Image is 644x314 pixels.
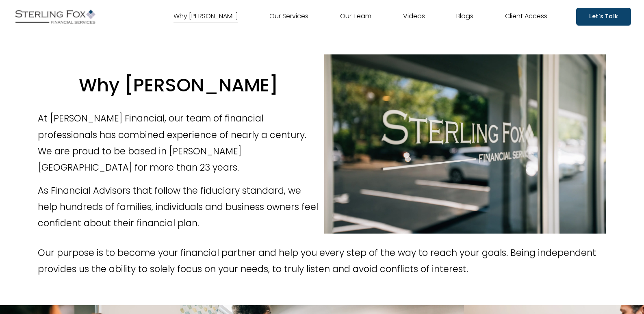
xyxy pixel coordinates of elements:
a: Our Services [269,10,308,23]
h2: Why [PERSON_NAME] [38,74,320,97]
p: Our purpose is to become your financial partner and help you every step of the way to reach your ... [38,245,607,277]
a: Client Access [505,10,547,23]
a: Let's Talk [576,8,631,25]
p: As Financial Advisors that follow the fiduciary standard, we help hundreds of families, individua... [38,182,320,232]
p: At [PERSON_NAME] Financial, our team of financial professionals has combined experience of nearly... [38,110,320,175]
a: Videos [403,10,425,23]
a: Why [PERSON_NAME] [173,10,238,23]
a: Our Team [340,10,371,23]
a: Blogs [456,10,473,23]
img: Sterling Fox Financial Services [13,6,98,27]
